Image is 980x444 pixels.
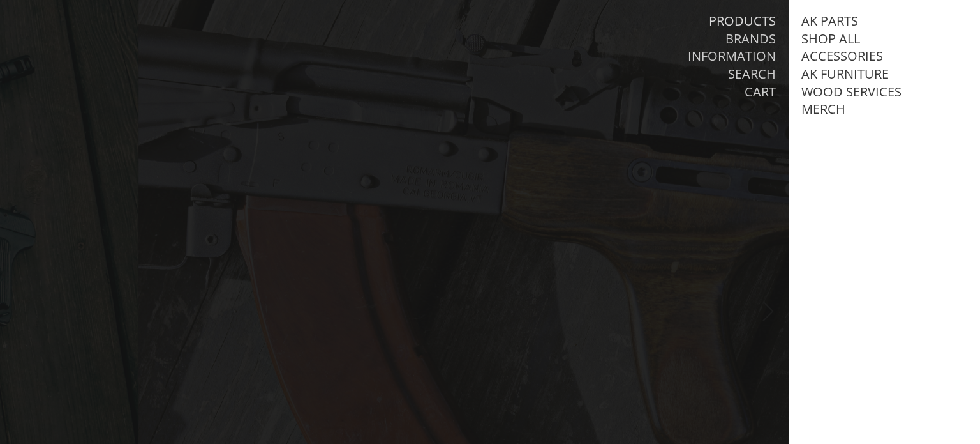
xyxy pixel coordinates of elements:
[688,48,776,65] a: Information
[745,84,776,100] a: Cart
[801,101,845,118] a: Merch
[801,13,858,29] a: AK Parts
[725,31,776,47] a: Brands
[801,84,902,100] a: Wood Services
[801,48,883,65] a: Accessories
[728,66,776,82] a: Search
[801,66,889,82] a: AK Furniture
[709,13,776,29] a: Products
[801,31,860,47] a: Shop All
